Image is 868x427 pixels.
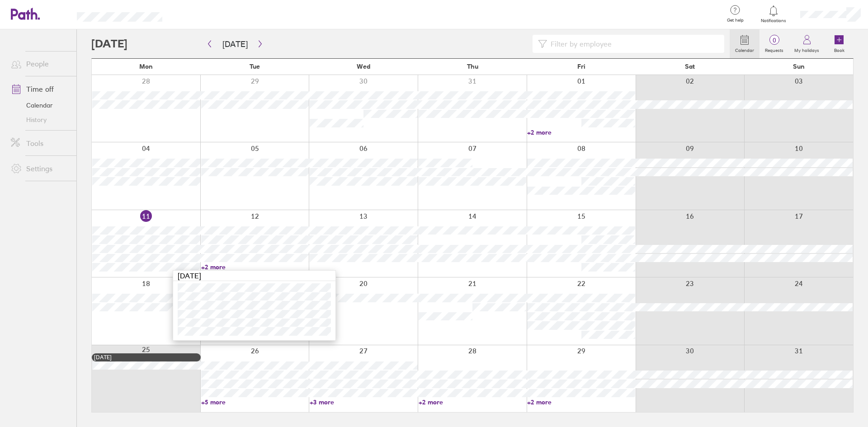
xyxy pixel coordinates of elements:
span: Notifications [759,18,788,23]
a: People [4,55,76,73]
a: 0Requests [759,29,789,58]
a: +2 more [201,263,309,271]
span: Tue [250,63,260,70]
div: [DATE] [173,271,335,281]
div: [DATE] [94,354,198,361]
a: Calendar [4,98,76,113]
span: Mon [139,63,153,70]
label: My holidays [789,45,825,53]
a: History [4,113,76,127]
label: Calendar [730,45,759,53]
span: Sun [793,63,805,70]
a: +2 more [527,128,635,136]
a: +2 more [419,398,527,406]
span: Sat [685,63,695,70]
a: +5 more [201,398,309,406]
a: Time off [4,80,76,98]
span: Thu [467,63,478,70]
a: Notifications [759,5,788,23]
a: +3 more [310,398,418,406]
span: Get help [721,18,750,23]
span: Wed [357,63,370,70]
label: Requests [759,45,789,53]
a: Settings [4,160,76,178]
a: Tools [4,134,76,152]
a: My holidays [789,29,825,58]
span: 0 [759,37,789,44]
a: +2 more [527,398,635,406]
button: [DATE] [215,37,255,52]
input: Filter by employee [547,35,719,52]
a: Calendar [730,29,759,58]
label: Book [829,45,850,53]
a: Book [825,29,854,58]
span: Fri [577,63,585,70]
